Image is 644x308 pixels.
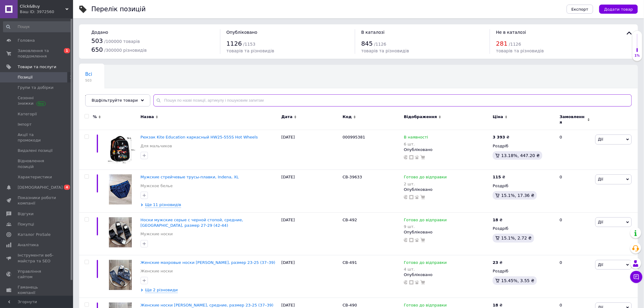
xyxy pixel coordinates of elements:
span: Код [343,114,352,120]
b: 3 393 [493,135,505,139]
span: Готово до відправки [404,260,447,267]
span: [DEMOGRAPHIC_DATA] [18,185,63,190]
span: Додати товар [604,7,633,12]
span: товарів та різновидів [361,48,409,53]
div: 0 [556,255,594,298]
span: В каталозі [361,30,385,35]
span: / 300000 різновидів [104,48,147,53]
a: Женские носки [PERSON_NAME], средние, размер 23-25 (37–39) [141,303,274,307]
b: 115 [493,175,501,179]
a: Мужские стрейчевые трусы-плавки, Indena, XL [141,175,239,179]
span: Каталог ProSale [18,232,51,237]
span: Не в каталозі [496,30,526,35]
span: Товари та послуги [18,64,56,70]
div: Ваш ID: 3972560 [20,9,73,15]
span: / 1126 [374,42,386,47]
div: 1% [632,54,642,58]
span: Дії [598,177,603,181]
span: Дії [598,262,603,267]
span: Всі [85,72,92,77]
span: Замовлення та повідомлення [18,48,56,59]
img: Носки мужские серые с черной стопой, средние, Украина, размер 27-29 (42-44) [109,217,132,247]
div: ₴ [493,217,502,223]
span: Ще 2 різновиди [145,287,178,293]
a: Мужское белье [141,183,173,189]
span: 281 [496,40,508,47]
div: [DATE] [280,212,341,255]
span: 1 [64,48,70,53]
span: Відфільтруйте товари [92,98,138,103]
span: товарів та різновидів [226,48,274,53]
div: Опубліковано [404,229,490,235]
span: Дії [598,220,603,224]
div: 6 шт. [404,142,428,146]
span: Аналітика [18,242,39,248]
span: Групи та добірки [18,85,54,90]
button: Додати товар [599,5,638,14]
span: Видалені позиції [18,148,53,153]
div: ₴ [493,260,502,265]
span: СВ-490 [343,303,357,307]
div: [DATE] [280,255,341,298]
span: 503 [91,37,103,44]
div: ₴ [493,174,505,180]
span: Категорії [18,111,37,117]
b: 18 [493,303,498,307]
span: Відображення [404,114,437,120]
div: 9 шт. [404,224,447,229]
span: Відновлення позицій [18,158,56,169]
span: Click&Buy [20,4,65,9]
div: Роздріб [493,183,555,189]
span: Сезонні знижки [18,95,56,106]
span: Замовлення [560,114,586,125]
div: Опубліковано [404,272,490,278]
span: Опубліковано [226,30,257,35]
span: Дії [598,137,603,142]
span: Дата [282,114,293,120]
span: Ціна [493,114,503,120]
span: Назва [141,114,154,120]
a: Для мальчиков [141,143,172,149]
span: СВ-491 [343,260,357,265]
span: 845 [361,40,373,47]
span: 650 [91,46,103,53]
div: 4 шт. [404,267,447,271]
div: Опубліковано [404,147,490,152]
input: Пошук [3,21,72,32]
span: % [93,114,97,120]
span: Головна [18,38,35,43]
span: Ще 11 різновидів [145,202,181,208]
div: ₴ [493,303,502,308]
img: Женские махровые носки Milena, размер 23-25 (37–39) [109,260,132,290]
span: товарів та різновидів [496,48,544,53]
span: 1126 [226,40,242,47]
div: Роздріб [493,268,555,274]
button: Чат з покупцем [630,271,642,283]
span: Додано [91,30,108,35]
a: Носки мужские серые с черной стопой, средние, [GEOGRAPHIC_DATA], размер 27-29 (42-44) [141,218,243,228]
div: Опубліковано [404,187,490,192]
a: Рюкзак Kite Education каркасный HW25-555S Hot Wheels [141,135,258,139]
span: 4 [64,185,70,190]
span: / 1153 [243,42,255,47]
span: Характеристики [18,174,52,180]
span: / 1126 [509,42,521,47]
span: Акції та промокоди [18,132,56,143]
span: Товари з проблемними р... [85,95,149,100]
button: Експорт [567,5,593,14]
b: 23 [493,260,498,265]
span: СВ-39633 [343,175,362,179]
a: Женские махровые носки [PERSON_NAME], размер 23-25 (37–39) [141,260,275,265]
span: 000995381 [343,135,365,139]
span: Управління сайтом [18,269,56,280]
span: Гаманець компанії [18,285,56,296]
span: Готово до відправки [404,218,447,224]
span: 15.45%, 3.55 ₴ [501,278,534,283]
span: Імпорт [18,122,32,127]
div: Роздріб [493,143,555,149]
span: В наявності [404,135,428,141]
img: Рюкзак Kite Education каркасный HW25-555S Hot Wheels [105,135,136,165]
